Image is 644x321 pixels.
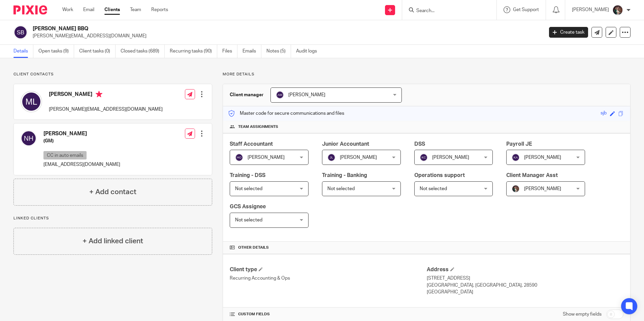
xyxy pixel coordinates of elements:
[96,91,102,98] i: Primary
[13,25,28,39] img: svg%3E
[427,275,623,282] p: [STREET_ADDRESS]
[276,91,284,99] img: svg%3E
[230,141,273,147] span: Staff Accountant
[104,6,120,13] a: Clients
[230,204,266,209] span: GCS Assignee
[506,173,558,178] span: Client Manager Asst
[83,236,143,246] h4: + Add linked client
[230,173,265,178] span: Training - DSS
[572,6,609,13] p: [PERSON_NAME]
[230,275,426,282] p: Recurring Accounting & Ops
[432,155,469,160] span: [PERSON_NAME]
[288,93,325,97] span: [PERSON_NAME]
[170,45,217,58] a: Recurring tasks (90)
[83,6,94,13] a: Email
[21,91,42,112] img: svg%3E
[238,124,278,130] span: Team assignments
[79,45,116,58] a: Client tasks (0)
[512,153,520,162] img: svg%3E
[21,130,37,146] img: svg%3E
[420,186,447,191] span: Not selected
[43,138,120,144] h5: (GM)
[243,45,261,58] a: Emails
[230,312,426,317] h4: CUSTOM FIELDS
[230,92,264,98] h3: Client manager
[43,161,120,168] p: [EMAIL_ADDRESS][DOMAIN_NAME]
[13,72,212,77] p: Client contacts
[121,45,165,58] a: Closed tasks (689)
[322,173,367,178] span: Training - Banking
[563,311,602,318] label: Show empty fields
[513,7,539,12] span: Get Support
[38,45,74,58] a: Open tasks (9)
[524,155,561,160] span: [PERSON_NAME]
[549,27,588,38] a: Create task
[13,45,33,58] a: Details
[427,266,623,273] h4: Address
[33,25,438,32] h2: [PERSON_NAME] BBQ
[151,6,168,13] a: Reports
[340,155,377,160] span: [PERSON_NAME]
[506,141,532,147] span: Payroll JE
[414,173,465,178] span: Operations support
[327,153,335,162] img: svg%3E
[235,153,243,162] img: svg%3E
[49,106,163,113] p: [PERSON_NAME][EMAIL_ADDRESS][DOMAIN_NAME]
[524,186,561,191] span: [PERSON_NAME]
[322,141,369,147] span: Junior Accountant
[33,33,539,39] p: [PERSON_NAME][EMAIL_ADDRESS][DOMAIN_NAME]
[49,91,163,99] h4: [PERSON_NAME]
[43,151,87,159] p: CC in auto emails
[512,185,520,193] img: Profile%20picture%20JUS.JPG
[222,45,237,58] a: Files
[228,110,344,117] p: Master code for secure communications and files
[327,186,355,191] span: Not selected
[235,186,262,191] span: Not selected
[601,110,607,117] div: sjb
[416,8,476,14] input: Search
[427,282,623,289] p: [GEOGRAPHIC_DATA], [GEOGRAPHIC_DATA], 28590
[43,130,120,137] h4: [PERSON_NAME]
[235,218,262,222] span: Not selected
[248,155,285,160] span: [PERSON_NAME]
[230,266,426,273] h4: Client type
[296,45,322,58] a: Audit logs
[414,141,425,147] span: DSS
[427,289,623,295] p: [GEOGRAPHIC_DATA]
[612,5,623,15] img: Profile%20picture%20JUS.JPG
[420,153,428,162] img: svg%3E
[13,216,212,221] p: Linked clients
[223,72,631,77] p: More details
[130,6,141,13] a: Team
[266,45,291,58] a: Notes (5)
[13,5,47,14] img: Pixie
[89,187,136,197] h4: + Add contact
[62,6,73,13] a: Work
[238,245,269,250] span: Other details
